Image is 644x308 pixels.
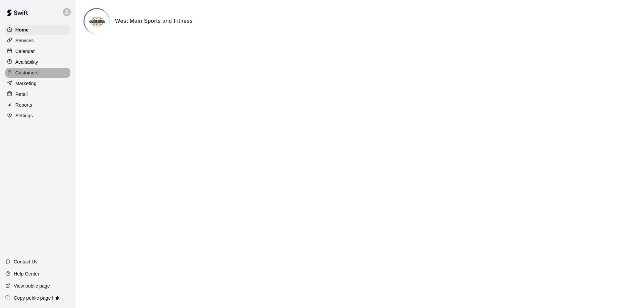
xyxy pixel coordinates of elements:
[15,26,29,33] p: Home
[14,283,50,289] p: View public page
[15,91,28,98] p: Retail
[115,17,193,25] h6: West Main Sports and Fitness
[15,102,32,108] p: Reports
[5,46,70,56] a: Calendar
[15,37,34,44] p: Services
[14,270,39,277] p: Help Center
[15,112,33,119] p: Settings
[15,69,39,76] p: Customers
[15,59,38,65] p: Availability
[5,111,70,121] a: Settings
[85,9,110,34] img: West Main Sports and Fitness logo
[5,100,70,110] a: Reports
[14,258,38,265] p: Contact Us
[5,89,70,99] a: Retail
[5,57,70,67] a: Availability
[5,36,70,46] a: Services
[15,80,37,87] p: Marketing
[14,295,59,301] p: Copy public page link
[15,48,35,55] p: Calendar
[5,68,70,78] a: Customers
[5,78,70,88] a: Marketing
[5,25,70,35] a: Home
